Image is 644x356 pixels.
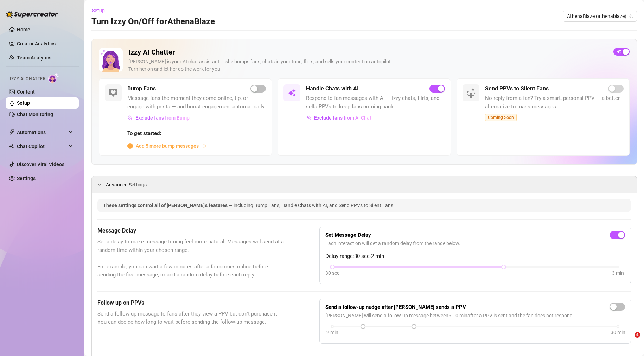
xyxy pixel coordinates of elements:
[128,115,133,120] img: svg%3e
[17,112,53,117] a: Chat Monitoring
[106,181,147,189] span: Advanced Settings
[17,55,51,61] a: Team Analytics
[485,94,624,111] span: No reply from a fan? Try a smart, personal PPV — a better alternative to mass messages.
[135,115,190,121] span: Exclude fans from Bump
[17,89,35,95] a: Content
[97,299,284,307] h5: Follow up on PPVs
[466,88,478,100] img: silent-fans-ppv-o-N6Mmdf.svg
[127,94,266,111] span: Message fans the moment they come online, tip, or engage with posts — and boost engagement automa...
[306,115,311,120] img: svg%3e
[17,100,30,106] a: Setup
[103,203,229,208] span: These settings control all of [PERSON_NAME]'s features
[127,143,133,149] span: info-circle
[17,38,73,49] a: Creator Analytics
[91,5,110,16] button: Setup
[17,127,67,138] span: Automations
[9,144,14,149] img: Chat Copilot
[612,269,624,277] div: 3 min
[567,11,633,21] span: AthenaBlaze (athenablaze)
[128,48,608,57] h2: Izzy AI Chatter
[17,176,36,181] a: Settings
[325,304,466,310] strong: Send a follow-up nudge after [PERSON_NAME] sends a PPV
[91,16,215,27] h3: Turn Izzy On/Off for AthenaBlaze
[306,84,359,93] h5: Handle Chats with AI
[17,141,67,152] span: Chat Copilot
[127,112,190,123] button: Exclude fans from Bump
[17,27,30,32] a: Home
[485,114,517,121] span: Coming Soon
[629,14,633,18] span: team
[306,112,372,123] button: Exclude fans from AI Chat
[17,161,64,167] a: Discover Viral Videos
[127,130,161,136] strong: To get started:
[485,84,549,93] h5: Send PPVs to Silent Fans
[635,332,640,338] span: 4
[306,94,445,111] span: Respond to fan messages with AI — Izzy chats, flirts, and sells PPVs to keep fans coming back.
[99,48,123,72] img: Izzy AI Chatter
[97,180,106,188] div: expanded
[127,84,156,93] h5: Bump Fans
[10,76,45,82] span: Izzy AI Chatter
[92,8,105,13] span: Setup
[109,89,117,97] img: svg%3e
[325,269,339,277] div: 30 sec
[6,11,58,18] img: logo-BBDzfeDw.svg
[97,310,284,326] span: Send a follow-up message to fans after they view a PPV but don't purchase it. You can decide how ...
[325,312,625,319] span: [PERSON_NAME] will send a follow-up message between 5 - 10 min after a PPV is sent and the fan do...
[97,227,284,235] h5: Message Delay
[314,115,371,121] span: Exclude fans from AI Chat
[136,142,199,150] span: Add 5 more bump messages
[128,58,608,73] div: [PERSON_NAME] is your AI chat assistant — she bumps fans, chats in your tone, flirts, and sells y...
[97,182,102,186] span: expanded
[611,329,625,336] div: 30 min
[202,144,206,148] span: arrow-right
[48,73,59,83] img: AI Chatter
[288,89,296,97] img: svg%3e
[325,252,625,261] span: Delay range: 30 sec - 2 min
[325,240,625,247] span: Each interaction will get a random delay from the range below.
[97,238,284,279] span: Set a delay to make message timing feel more natural. Messages will send at a random time within ...
[9,129,15,135] span: thunderbolt
[325,232,371,238] strong: Set Message Delay
[229,203,395,208] span: — including Bump Fans, Handle Chats with AI, and Send PPVs to Silent Fans.
[620,332,637,349] iframe: Intercom live chat
[326,329,338,336] div: 2 min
